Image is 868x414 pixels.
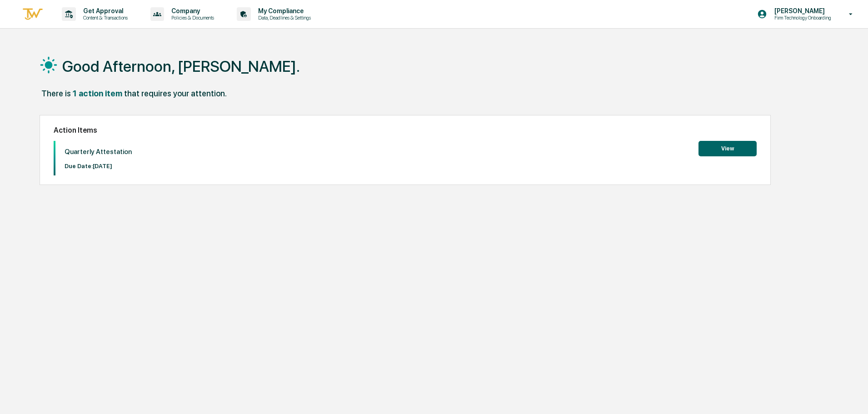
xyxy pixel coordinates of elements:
[251,7,315,15] p: My Compliance
[698,144,757,152] a: View
[41,89,71,98] div: There is
[22,7,44,22] img: logo
[73,89,122,98] div: 1 action item
[767,15,836,21] p: Firm Technology Onboarding
[767,7,836,15] p: [PERSON_NAME]
[76,15,132,21] p: Content & Transactions
[54,126,757,135] h2: Action Items
[76,7,132,15] p: Get Approval
[164,15,219,21] p: Policies & Documents
[65,163,132,170] p: Due Date: [DATE]
[251,15,315,21] p: Data, Deadlines & Settings
[65,148,132,156] p: Quarterly Attestation
[164,7,219,15] p: Company
[62,57,300,75] h1: Good Afternoon, [PERSON_NAME].
[698,141,757,156] button: View
[124,89,227,98] div: that requires your attention.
